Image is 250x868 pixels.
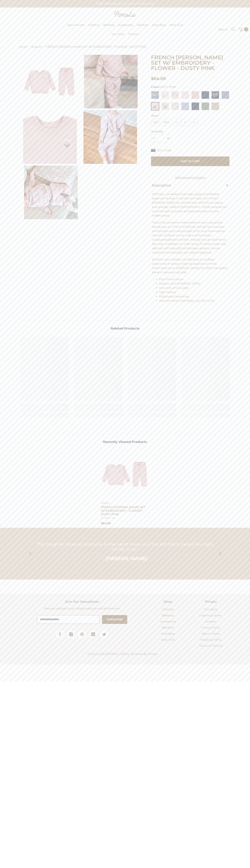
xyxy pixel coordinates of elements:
img: FRENCH TERRY SET 2.0 - DELICACY [181,91,189,99]
a: New Arrivals! [65,23,86,32]
a: Our Story [110,32,126,41]
span: Contact [205,620,216,623]
a: Clothing [162,606,174,612]
div: Description [151,182,230,188]
a: More payment options [151,175,230,180]
a: Shop Boys [161,631,175,637]
span: 4 [190,119,198,126]
span: Machine Wash Cold Water; Lay Flat to Dry [159,299,215,302]
span: Bedding [162,614,174,617]
img: FRENCH TERRY SET W/ EMBROIDERY 2.0 - NAVY - SPORTS [211,91,219,99]
span: Blankets [137,23,148,27]
span: Contact [128,32,138,36]
span: FRENCH [PERSON_NAME] SET W/ EMBROIDERY - FLOWER - DUSTY PINK [151,54,223,71]
span: Size Guide [157,148,171,153]
summary: Search [231,27,236,32]
a: Pimalu [2,28,13,31]
a: Learning Center [199,612,222,618]
span: Shipping Policy [200,638,222,641]
a: Return Policy [202,631,220,637]
p: © 2024 [GEOGRAPHIC_DATA]. Powered by Pimalu. [88,651,158,657]
span: Shop Girls [169,23,183,27]
a: Shop Girls [168,23,185,32]
a: NAVY [201,91,209,99]
img: FRENCH TERRY SET - BRONZE GREEN Swatch [201,102,209,110]
nav: breadcrumbs [19,43,228,51]
span: $64.00 [101,522,111,525]
span: 2 [158,114,159,117]
span: Related Products [88,325,163,331]
span: Shop Boys [161,632,175,635]
a: NAVY [191,102,199,110]
span: New Arrivals! [67,23,85,27]
a: Bedding [162,612,174,618]
img: FRENCH TERRY SET W/ EMBROIDERY - HEART - PURPLE HEATHER Swatch [171,102,179,110]
a: Blankets [135,23,150,32]
a: SPORTS [211,91,219,99]
label: Quantity: [151,129,230,134]
span: Our Story [204,608,217,611]
h2: Join Our Newsletter [21,599,144,604]
a: Pimalu [101,502,110,504]
a: DELICACY [181,91,189,99]
span: French [PERSON_NAME] Set offers the perfect blend of style and comfort. [152,266,228,274]
a: TIMBERWOLF [211,102,219,110]
img: FRENCH TERRY SET - SLATE BLUE Swatch [181,102,189,110]
a: ❯ [216,548,224,558]
a: Accessories [116,23,135,32]
span: , we believe that every stage of childhood deserves the best in comfort and style. Our French [PE... [152,192,227,217]
span: Sign In [219,28,228,31]
span: Return Policy [202,632,220,635]
img: FRENCH TERRY SET 2.0 - TROPOSPHERE [221,91,229,99]
img: FRENCH TERRY SET W/ EMBROIDERY - BUTTERFLY - MOONLIGHT Swatch [161,102,169,110]
span: FRENCH [PERSON_NAME] SET W/ EMBROIDERY - FLOWER - DUSTY PINK [46,45,147,49]
span: Pimalu [156,266,166,270]
a: Blankets [162,625,174,631]
div: FREE SHIPPING ON US ORDERS OVER $60 [73,0,177,7]
span: Shop Boys [152,23,166,27]
button: Add to cart [151,156,230,166]
img: FRENCH TERRY SET 2.0 - LOTUS [191,91,199,99]
span: Our Story [112,32,124,36]
a: SLATE BLUE [181,102,189,110]
span: 18M [162,119,171,126]
span: Side Pockets [159,290,176,294]
a: LOTUS [191,91,199,99]
span: Learning Center [199,614,222,617]
span: Privacy Policy [201,626,220,629]
a: Size Guide [151,148,171,153]
a: Contact [126,32,140,41]
legend: Size: [151,114,160,118]
a: MOONLIGHT [161,102,169,110]
img: FRENCH TERRY SET W/ EMBROIDERY 2.0 - TROPOSPHERE - AIRPLANE [151,91,159,99]
a: DUSTY PINK [151,102,159,110]
p: - [PERSON_NAME] [35,556,215,561]
a: BALLERINA [161,91,169,99]
span: 100% Pima Cotton [159,278,183,281]
span: Pimalu [155,192,165,196]
a: BRONZE GREEN [201,102,209,110]
a: Shop All [31,45,42,49]
span: Ultra Soft and Durable [159,286,189,290]
img: Pimalu [114,11,136,17]
img: FRENCH TERRY SET - NAVY Swatch [191,102,199,110]
span: Accessories [118,23,133,27]
button: Submit [102,615,127,624]
span: Terms of Service [199,644,222,647]
span: Whether your toddler is embarking on endless adventures or simply enjoying playtime at home, the [152,258,217,270]
span: At [152,192,155,196]
span: Blankets [162,626,174,629]
img: FRENCH TERRY SET W/ EMBROIDERY - FLOWER - DUSTY PINK Swatch [151,102,159,110]
h2: Shop [149,599,187,604]
img: FRENCH TERRY SET W/ EMBROIDERY 2.0 - LOTUS - BOWS [171,91,179,99]
a: TROPOSPHERE [221,91,229,99]
span: Recently Viewed Products [88,439,163,445]
img: FRENCH TERRY SET 2.0 - NAVY [201,91,209,99]
a: Shop Boys [150,23,168,32]
span: FRENCH [PERSON_NAME] SET W/ EMBROIDERY - FLOWER - DUSTY PINK [101,505,148,520]
q: My daughter looks so adorable in the heart footie and the soft fabric keeps her calm all day long! [37,542,213,552]
a: ❮ [26,548,35,558]
strong: Color: [151,85,159,89]
span: Made in [GEOGRAPHIC_DATA] [159,282,200,285]
span: Accessories [160,620,176,623]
